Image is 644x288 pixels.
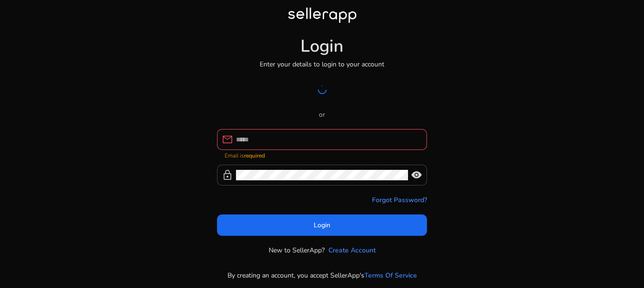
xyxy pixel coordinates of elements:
span: mail [222,134,233,145]
span: visibility [411,169,422,181]
p: Enter your details to login to your account [260,59,384,69]
mat-error: Email is [225,150,419,160]
p: New to SellerApp? [269,245,325,255]
a: Terms Of Service [364,270,417,280]
button: Login [217,214,427,236]
a: Create Account [328,245,376,255]
p: or [217,110,427,120]
a: Forgot Password? [372,195,427,205]
h1: Login [300,36,344,56]
span: Login [314,220,330,230]
span: lock [222,169,233,181]
strong: required [244,152,265,159]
